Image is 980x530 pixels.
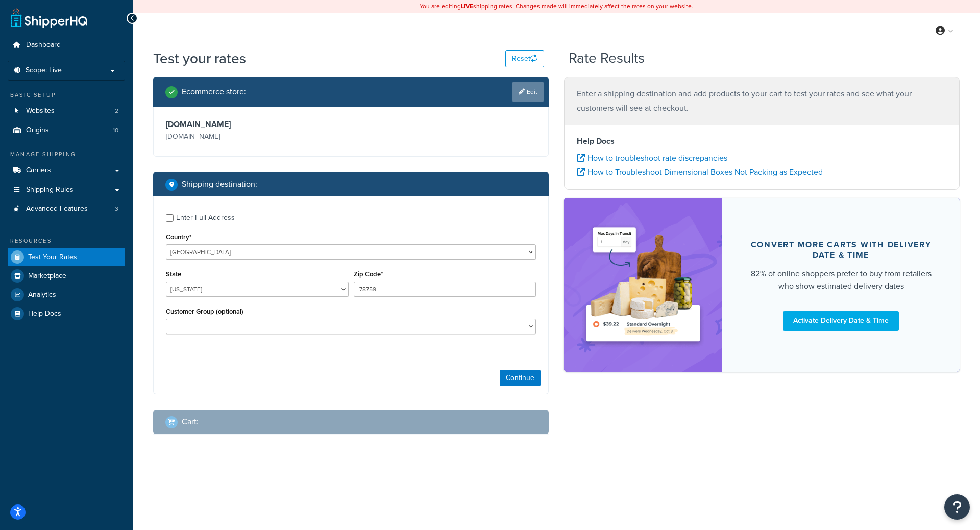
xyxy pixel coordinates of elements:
[512,82,544,102] a: Edit
[166,270,181,278] label: State
[8,248,125,266] a: Test Your Rates
[944,494,970,520] button: Open Resource Center
[577,166,823,178] a: How to Troubleshoot Dimensional Boxes Not Packing as Expected
[8,121,125,140] a: Origins10
[26,186,73,194] span: Shipping Rules
[783,311,899,331] a: Activate Delivery Date & Time
[166,308,243,315] label: Customer Group (optional)
[28,272,66,281] span: Marketplace
[153,48,246,68] h1: Test your rates
[8,237,125,245] div: Resources
[8,267,125,285] a: Marketplace
[115,205,118,213] span: 3
[505,50,544,67] button: Reset
[8,199,125,218] li: Advanced Features
[182,180,257,189] h2: Shipping destination :
[461,2,473,11] b: LIVE
[166,233,191,241] label: Country*
[577,135,947,147] h4: Help Docs
[8,181,125,199] a: Shipping Rules
[176,211,235,225] div: Enter Full Address
[28,310,61,318] span: Help Docs
[8,161,125,180] a: Carriers
[577,152,727,164] a: How to troubleshoot rate discrepancies
[28,291,56,299] span: Analytics
[166,119,349,130] h3: [DOMAIN_NAME]
[182,87,246,96] h2: Ecommerce store :
[8,102,125,120] a: Websites2
[166,214,174,222] input: Enter Full Address
[115,107,118,115] span: 2
[747,240,935,260] div: Convert more carts with delivery date & time
[8,36,125,55] a: Dashboard
[8,91,125,99] div: Basic Setup
[28,253,77,262] span: Test Your Rates
[577,87,947,115] p: Enter a shipping destination and add products to your cart to test your rates and see what your c...
[26,166,51,175] span: Carriers
[182,417,199,426] h2: Cart :
[579,213,707,357] img: feature-image-ddt-36eae7f7280da8017bfb280eaccd9c446f90b1fe08728e4019434db127062ab4.png
[26,66,62,75] span: Scope: Live
[354,270,383,278] label: Zip Code*
[8,286,125,304] a: Analytics
[166,130,349,144] p: [DOMAIN_NAME]
[747,268,935,292] div: 82% of online shoppers prefer to buy from retailers who show estimated delivery dates
[8,102,125,120] li: Websites
[26,107,55,115] span: Websites
[26,126,49,135] span: Origins
[8,305,125,323] a: Help Docs
[500,370,541,386] button: Continue
[8,150,125,159] div: Manage Shipping
[569,51,645,66] h2: Rate Results
[8,121,125,140] li: Origins
[26,41,61,49] span: Dashboard
[113,126,118,135] span: 10
[8,199,125,218] a: Advanced Features3
[26,205,88,213] span: Advanced Features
